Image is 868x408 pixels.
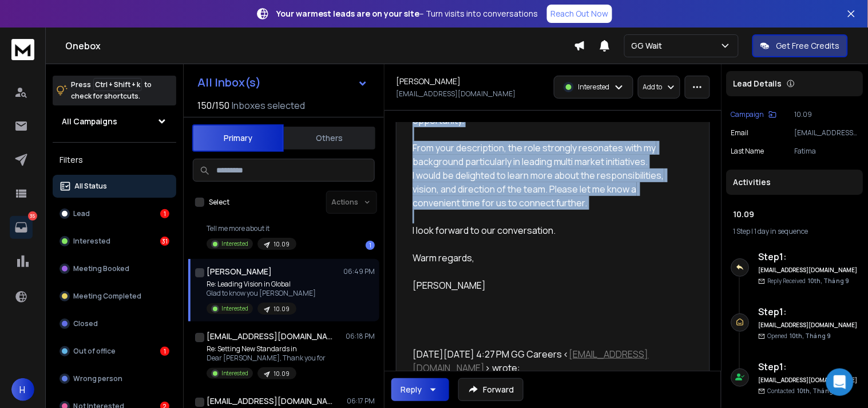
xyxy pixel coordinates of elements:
p: Add to [643,83,663,92]
button: Campaign [731,110,777,119]
p: 06:49 PM [343,267,375,276]
p: Re: Leading Vision in Global [207,280,316,289]
p: Reply Received [768,277,850,285]
p: Wrong person [73,374,122,383]
p: Get Free Credits [776,40,840,52]
button: Forward [458,378,524,401]
p: [EMAIL_ADDRESS][DOMAIN_NAME] [396,89,516,99]
p: Email [731,128,749,138]
h6: [EMAIL_ADDRESS][DOMAIN_NAME] [759,376,859,385]
p: 10.09 [274,240,290,249]
p: Interested [221,304,248,313]
p: Interested [73,237,110,246]
h3: Filters [53,152,176,168]
p: All Status [74,182,107,191]
button: Reply [391,378,449,401]
button: Others [284,125,375,151]
p: Dear [PERSON_NAME], Thank you for [207,354,326,363]
div: 1 [366,241,375,250]
p: Meeting Booked [73,264,129,273]
p: 06:18 PM [346,332,375,341]
p: Lead Details [734,78,782,89]
h1: 10.09 [734,209,857,220]
div: 1 [160,209,169,218]
div: Reply [401,384,422,395]
h6: Step 1 : [759,305,859,319]
p: Warm regards, [413,251,684,265]
button: Meeting Booked [53,257,176,280]
strong: Your warmest leads are on your site [276,8,419,19]
button: Meeting Completed [53,285,176,308]
p: I would be delighted to learn more about the responsibilities, vision, and direction of the team.... [413,168,684,210]
span: 150 / 150 [197,99,229,112]
span: 10th, Tháng 9 [798,387,839,395]
h1: [PERSON_NAME] [396,76,461,87]
span: 1 day in sequence [755,226,808,236]
p: – Turn visits into conversations [276,8,538,19]
p: 10.09 [274,305,290,313]
p: Contacted [768,387,839,395]
p: From your description, the role strongly resonates with my background particularly in leading mul... [413,141,684,168]
h1: All Campaigns [62,116,117,127]
div: Open Intercom Messenger [826,368,854,396]
button: Interested31 [53,230,176,253]
button: Wrong person [53,367,176,390]
p: Meeting Completed [73,292,141,301]
p: Interested [578,83,610,92]
button: All Status [53,175,176,198]
p: [EMAIL_ADDRESS][DOMAIN_NAME] [795,128,859,138]
div: Activities [727,170,863,195]
p: GG Wait [632,40,667,52]
p: Glad to know you [PERSON_NAME] [207,289,316,298]
button: Lead1 [53,202,176,225]
div: | [734,227,857,236]
p: Interested [221,369,248,378]
button: All Inbox(s) [188,71,377,94]
p: Press to check for shortcuts. [71,79,152,102]
button: H [11,378,34,401]
img: logo [11,39,34,60]
p: Fatima [795,147,859,156]
p: Lead [73,209,90,218]
a: Reach Out Now [547,5,612,23]
p: 35 [28,211,37,221]
p: Tell me more about it [207,224,297,233]
button: Out of office1 [53,340,176,363]
p: Out of office [73,347,116,356]
div: 31 [160,237,169,246]
button: Primary [192,124,284,152]
p: Reach Out Now [550,8,609,19]
button: Get Free Credits [752,34,848,57]
h6: [EMAIL_ADDRESS][DOMAIN_NAME] [759,266,859,274]
p: Campaign [731,110,764,119]
span: Ctrl + Shift + k [93,78,142,91]
a: 35 [10,216,33,239]
h6: [EMAIL_ADDRESS][DOMAIN_NAME] [759,321,859,329]
p: Interested [221,240,248,248]
div: 1 [160,347,169,356]
h1: [EMAIL_ADDRESS][DOMAIN_NAME] [207,331,332,342]
p: Last Name [731,147,764,156]
label: Select [209,198,229,207]
p: Closed [73,319,98,328]
h1: Onebox [65,39,574,53]
h1: All Inbox(s) [197,77,261,88]
h6: Step 1 : [759,360,859,374]
h1: [PERSON_NAME] [207,266,272,277]
h1: [EMAIL_ADDRESS][DOMAIN_NAME] [207,395,332,407]
p: Re: Setting New Standards in [207,344,326,354]
p: 06:17 PM [347,397,375,406]
button: All Campaigns [53,110,176,133]
p: Opened [768,332,831,340]
p: 10.09 [795,110,859,119]
span: 1 Step [734,226,751,236]
h3: Inboxes selected [232,99,305,112]
span: 10th, Tháng 9 [808,277,850,285]
p: I look forward to our conversation. [413,223,684,237]
div: [DATE][DATE] 4:27 PM GG Careers < > wrote: [413,347,684,375]
span: 10th, Tháng 9 [790,332,831,340]
p: [PERSON_NAME] [413,278,684,292]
